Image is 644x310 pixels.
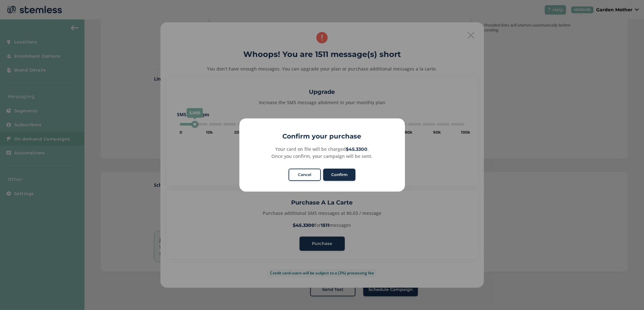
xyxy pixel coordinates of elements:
[289,169,321,181] button: Cancel
[612,279,644,310] iframe: Chat Widget
[239,131,405,141] h2: Confirm your purchase
[346,146,367,152] strong: $45.3300
[323,169,355,181] button: Confirm
[246,146,398,160] div: Your card on file will be charged . Once you confirm, your campaign will be sent.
